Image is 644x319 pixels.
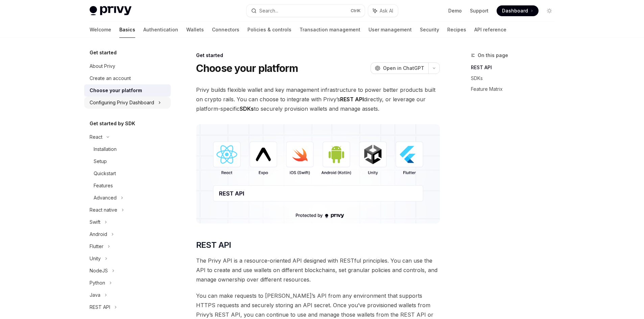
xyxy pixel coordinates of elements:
[368,5,398,17] button: Ask AI
[471,73,560,84] a: SDKs
[90,255,101,263] div: Unity
[94,182,113,190] div: Features
[380,7,393,14] span: Ask AI
[143,22,178,38] a: Authentication
[471,84,560,95] a: Feature Matrix
[90,86,142,95] div: Choose your platform
[368,22,412,38] a: User management
[90,62,115,70] div: About Privy
[497,5,539,16] a: Dashboard
[447,22,466,38] a: Recipes
[90,230,107,238] div: Android
[240,105,254,112] strong: SDKs
[196,62,298,74] h1: Choose your platform
[300,22,360,38] a: Transaction management
[196,124,440,223] img: images/Platform2.png
[212,22,239,38] a: Connectors
[340,96,364,103] strong: REST API
[420,22,439,38] a: Security
[90,22,111,38] a: Welcome
[90,74,131,82] div: Create an account
[470,7,488,14] a: Support
[502,7,528,14] span: Dashboard
[247,22,291,38] a: Policies & controls
[90,206,117,214] div: React native
[84,155,171,167] a: Setup
[90,303,110,311] div: REST API
[371,62,428,74] button: Open in ChatGPT
[90,279,105,287] div: Python
[471,62,560,73] a: REST API
[94,157,107,165] div: Setup
[448,7,462,14] a: Demo
[84,72,171,84] a: Create an account
[186,22,204,38] a: Wallets
[351,8,361,14] span: Ctrl K
[90,291,100,299] div: Java
[119,22,135,38] a: Basics
[90,6,132,16] img: light logo
[90,133,102,141] div: React
[94,145,117,153] div: Installation
[196,52,440,59] div: Get started
[196,256,440,284] span: The Privy API is a resource-oriented API designed with RESTful principles. You can use the API to...
[246,5,365,17] button: Search...CtrlK
[478,51,508,59] span: On this page
[383,65,424,72] span: Open in ChatGPT
[94,194,117,202] div: Advanced
[90,267,108,275] div: NodeJS
[90,242,103,250] div: Flutter
[94,169,116,178] div: Quickstart
[90,119,135,128] h5: Get started by SDK
[84,60,171,72] a: About Privy
[90,99,154,107] div: Configuring Privy Dashboard
[84,180,171,192] a: Features
[84,84,171,97] a: Choose your platform
[84,143,171,155] a: Installation
[196,85,440,113] span: Privy builds flexible wallet and key management infrastructure to power better products built on ...
[90,218,100,226] div: Swift
[474,22,506,38] a: API reference
[259,7,278,15] div: Search...
[196,240,231,250] span: REST API
[90,49,117,57] h5: Get started
[544,5,555,16] button: Toggle dark mode
[84,167,171,180] a: Quickstart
